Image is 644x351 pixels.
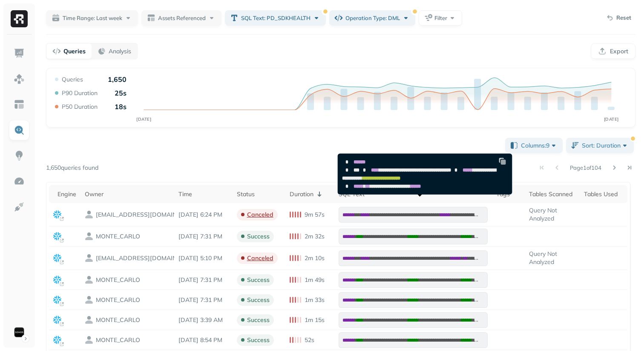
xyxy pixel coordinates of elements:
div: Duration [290,189,330,199]
span: Columns: 9 [521,141,558,150]
p: Sep 29, 2025 5:10 PM [178,254,228,262]
p: Oct 1, 2025 7:31 PM [178,296,228,304]
p: 1,650 [108,75,126,84]
div: Engine [57,190,76,198]
p: MONTE_CARLO [96,296,140,304]
img: Ryft [11,10,28,27]
p: AAMBRUS@SONOS.COM [96,254,181,262]
tspan: [DATE] [136,116,151,122]
p: MONTE_CARLO [96,316,140,324]
p: canceled [247,211,273,219]
p: 9m 57s [305,211,325,219]
button: Filter [419,10,462,26]
p: Oct 1, 2025 7:31 PM [178,276,228,284]
p: Reset [616,14,631,22]
p: 18s [115,102,126,111]
div: Time [178,190,228,198]
img: Integrations [14,201,25,212]
div: Tables Scanned [529,190,575,198]
p: MONTE_CARLO [96,232,140,241]
img: Sonos [13,326,25,338]
img: Assets [14,73,25,84]
p: Query Not Analyzed [529,206,575,223]
img: Query Explorer [14,125,25,136]
span: Sort: Duration [582,141,629,150]
button: Reset [602,11,635,25]
span: Assets Referenced [158,14,206,22]
p: 1m 33s [305,296,325,304]
p: Analysis [109,47,131,55]
p: Queries [62,75,83,84]
img: Asset Explorer [14,99,25,110]
p: Page 1 of 104 [570,164,601,171]
button: Time Range: Last week [46,10,138,26]
p: P50 Duration [62,103,98,111]
img: Dashboard [14,48,25,59]
p: 1m 49s [305,276,325,284]
span: Filter [434,14,447,22]
p: canceled [247,254,273,262]
span: Time Range: Last week [63,14,122,22]
span: Operation Type: DML [345,14,400,22]
p: success [247,232,270,241]
p: success [247,276,270,284]
p: Oct 1, 2025 7:31 PM [178,232,228,241]
div: Tables Used [584,190,623,198]
p: 52s [305,336,314,344]
p: Queries [63,47,86,55]
p: 2m 10s [305,254,325,262]
p: 2m 32s [305,232,325,241]
div: Owner [85,190,170,198]
p: MMARION@SONOS.COM [96,211,181,219]
p: 1,650 queries found [46,164,98,172]
button: Assets Referenced [141,10,221,26]
span: SQL Text: PD_SDKHEALTH [241,14,310,22]
p: 25s [115,89,126,97]
p: Sep 29, 2025 3:39 AM [178,316,228,324]
p: MONTE_CARLO [96,336,140,344]
button: Operation Type: DML [329,10,415,26]
p: success [247,296,270,304]
p: Sep 29, 2025 8:54 PM [178,336,228,344]
p: 1m 15s [305,316,325,324]
p: success [247,316,270,324]
div: Status [237,190,282,198]
button: Sort: Duration [566,138,634,153]
button: Export [591,44,635,59]
p: MONTE_CARLO [96,276,140,284]
button: SQL Text: PD_SDKHEALTH [225,10,326,26]
button: Columns:9 [505,138,563,153]
img: Optimization [14,176,25,187]
p: P90 Duration [62,89,98,97]
p: success [247,336,270,344]
p: Query Not Analyzed [529,250,575,266]
p: Sep 29, 2025 6:24 PM [178,211,228,219]
tspan: [DATE] [604,116,619,122]
img: Insights [14,150,25,161]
